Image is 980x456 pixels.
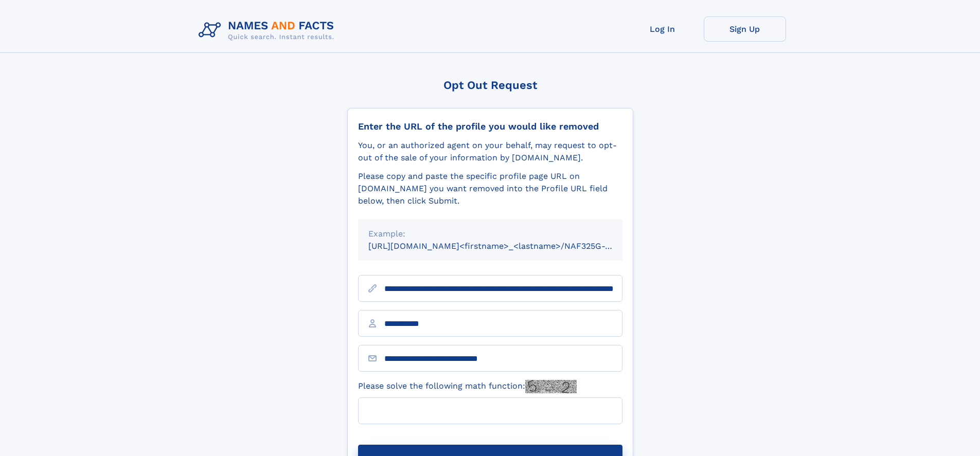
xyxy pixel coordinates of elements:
div: Example: [368,228,612,240]
a: Sign Up [704,16,786,42]
small: [URL][DOMAIN_NAME]<firstname>_<lastname>/NAF325G-xxxxxxxx [368,241,642,251]
label: Please solve the following math function: [358,380,577,393]
div: Please copy and paste the specific profile page URL on [DOMAIN_NAME] you want removed into the Pr... [358,170,622,207]
a: Log In [621,16,704,42]
div: Opt Out Request [347,79,633,92]
div: You, or an authorized agent on your behalf, may request to opt-out of the sale of your informatio... [358,139,622,164]
div: Enter the URL of the profile you would like removed [358,121,622,132]
img: Logo Names and Facts [194,16,343,44]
